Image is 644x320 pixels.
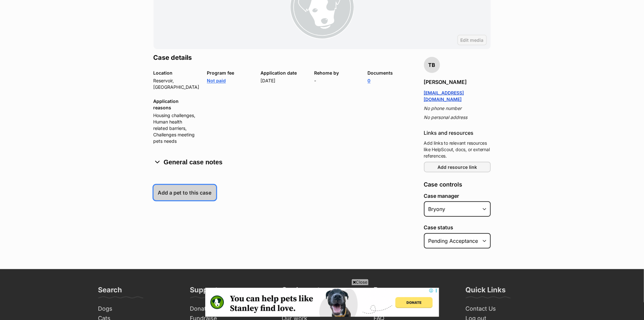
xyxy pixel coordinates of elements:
[207,78,226,83] a: Not paid
[260,78,304,84] dd: [DATE]
[154,78,197,90] dd: Reservoir, [GEOGRAPHIC_DATA]
[424,57,440,73] div: TB
[158,189,212,197] span: Add a pet to this case
[154,185,216,200] a: Add a pet to this case
[424,90,464,102] a: [EMAIL_ADDRESS][DOMAIN_NAME]
[424,78,491,86] h4: [PERSON_NAME]
[98,285,122,298] h3: Search
[314,70,357,76] dt: Rehome by
[424,162,491,172] button: Add resource link
[260,70,304,76] dt: Application date
[207,70,250,76] dt: Program fee
[205,288,439,317] iframe: Advertisement
[461,37,484,43] span: Edit media
[190,285,218,298] h3: Support
[154,157,411,167] button: General case notes
[424,180,491,189] h4: Case controls
[437,164,477,170] span: Add resource link
[424,193,491,199] label: Case manager
[314,78,357,84] dd: -
[457,35,487,45] button: Edit media
[351,279,369,285] span: Close
[424,140,491,159] p: Add links to relevant resources like HelpScout, docs, or external references.
[424,224,491,230] label: Case status
[154,70,197,76] dt: Location
[424,105,462,111] i: No phone number
[368,78,371,83] a: 0
[96,304,181,314] a: Dogs
[154,112,197,144] dd: Housing challenges, Human health related barriers, Challenges meeting pets needs
[154,53,411,62] h2: Case details
[424,114,468,120] i: No personal address
[188,304,273,314] a: Donate
[463,304,549,314] a: Contact Us
[466,285,506,298] h3: Quick Links
[154,98,197,111] dt: Application reasons
[424,128,491,137] h3: Links and resources
[368,70,411,76] dt: Documents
